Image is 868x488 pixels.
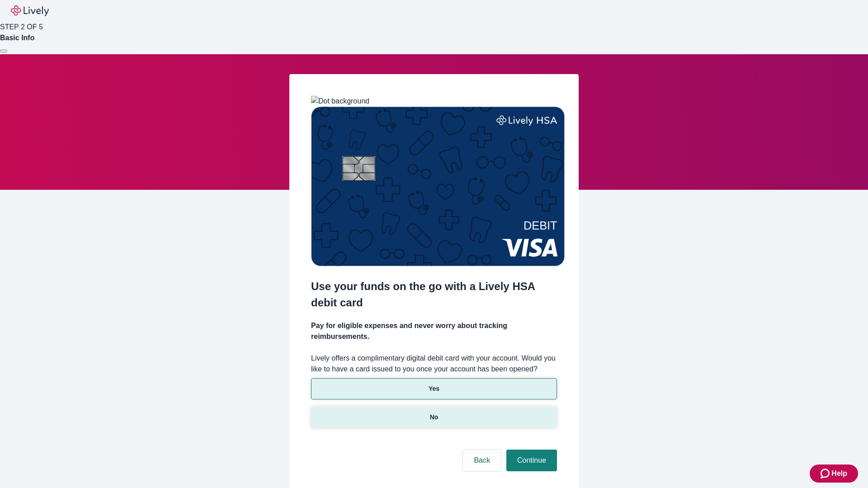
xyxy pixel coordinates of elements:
[311,378,557,399] button: Yes
[506,450,557,471] button: Continue
[11,5,49,16] img: Lively
[430,413,439,422] p: No
[311,320,557,342] h4: Pay for eligible expenses and never worry about tracking reimbursements.
[311,353,557,375] label: Lively offers a complimentary digital debit card with your account. Would you like to have a card...
[311,407,557,428] button: No
[463,450,501,471] button: Back
[311,278,557,311] h2: Use your funds on the go with a Lively HSA debit card
[311,107,565,266] img: Debit card
[831,468,847,479] span: Help
[311,96,369,107] img: Dot background
[821,468,831,479] svg: Zendesk support icon
[429,384,439,394] p: Yes
[810,465,858,483] button: Zendesk support iconHelp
